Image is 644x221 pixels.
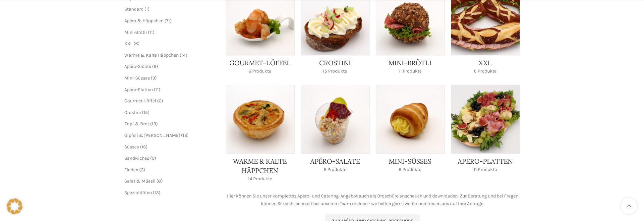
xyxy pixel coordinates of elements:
[125,133,180,138] a: Gipfeli & [PERSON_NAME]
[125,75,150,81] a: Mini-Süsses
[152,155,155,161] span: 9
[376,85,444,177] a: Product category mini-suesses
[125,121,149,127] a: Zopf & Brot
[125,155,149,161] a: Sandwiches
[154,64,157,69] span: 9
[155,190,159,195] span: 13
[146,6,148,12] span: 1
[125,110,141,115] a: Crostini
[125,190,152,195] a: Spezialitäten
[150,29,153,35] span: 11
[125,64,151,69] a: Apéro-Salate
[226,85,294,186] a: Product category haeppchen
[125,87,153,92] a: Apéro-Platten
[153,75,155,81] span: 9
[144,110,148,115] span: 15
[125,98,156,104] a: Gourmet-Löffel
[159,98,162,104] span: 6
[125,178,156,184] a: Salat & Müesli
[166,18,170,24] span: 71
[158,178,161,184] span: 8
[125,18,164,24] a: Apéro & Häppchen
[125,29,147,35] a: Mini-Brötli
[125,144,139,150] a: Süsses
[182,52,186,58] span: 14
[125,6,144,12] a: Standard
[152,121,156,127] span: 13
[125,167,139,173] a: Fladen
[125,41,133,46] a: XXL
[136,41,138,46] span: 6
[142,144,146,150] span: 16
[125,52,179,58] a: Warme & Kalte Häppchen
[183,133,187,138] span: 13
[621,198,637,214] a: Scroll to top button
[156,87,159,92] span: 11
[141,167,144,173] span: 3
[226,193,520,207] p: Hier können Sie unser komplettes Apéro- und Catering-Angebot auch als Broschüre anschauen und dow...
[451,85,520,177] a: Product category apero-platten
[301,85,370,177] a: Product category apero-salate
